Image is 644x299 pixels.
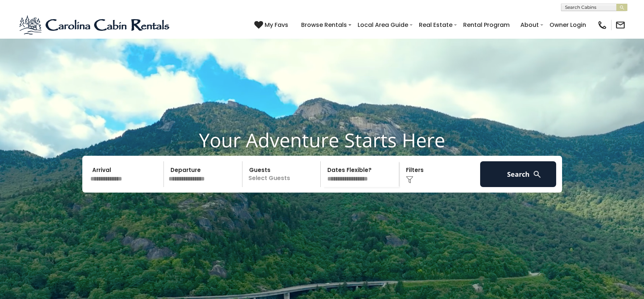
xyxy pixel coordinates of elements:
[406,176,413,183] img: filter--v1.png
[459,18,513,31] a: Rental Program
[517,18,543,31] a: About
[533,170,542,179] img: search-regular-white.png
[6,129,638,151] h1: Your Adventure Starts Here
[615,20,626,30] img: mail-regular-black.png
[297,18,351,31] a: Browse Rentals
[245,161,321,187] p: Select Guests
[354,18,412,31] a: Local Area Guide
[546,18,590,31] a: Owner Login
[18,14,172,36] img: Blue-2.png
[265,20,288,29] span: My Favs
[597,20,607,30] img: phone-regular-black.png
[415,18,456,31] a: Real Estate
[254,20,290,30] a: My Favs
[480,161,557,187] button: Search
